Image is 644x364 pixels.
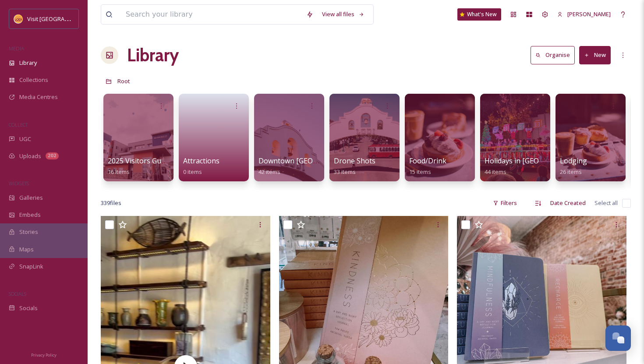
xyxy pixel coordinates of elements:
[183,168,202,176] span: 0 items
[531,46,579,64] a: Organise
[553,6,615,23] a: [PERSON_NAME]
[19,76,48,84] span: Collections
[19,304,38,312] span: Socials
[19,135,31,143] span: UGC
[409,156,446,166] span: Food/Drink
[258,168,280,176] span: 42 items
[9,180,29,187] span: WIDGETS
[19,262,43,271] span: SnapLink
[485,168,506,176] span: 44 items
[101,199,121,207] span: 339 file s
[108,168,130,176] span: 16 items
[567,10,611,18] span: [PERSON_NAME]
[409,168,431,176] span: 15 items
[409,157,446,176] a: Food/Drink15 items
[31,349,57,360] a: Privacy Policy
[258,156,367,166] span: Downtown [GEOGRAPHIC_DATA]
[560,156,587,166] span: Lodging
[19,194,43,202] span: Galleries
[19,228,38,236] span: Stories
[485,156,593,166] span: Holidays in [GEOGRAPHIC_DATA]
[457,8,501,21] a: What's New
[19,59,37,67] span: Library
[9,121,28,128] span: COLLECT
[117,77,130,85] span: Root
[605,325,631,351] button: Open Chat
[127,42,179,68] a: Library
[121,5,302,24] input: Search your library
[560,168,582,176] span: 26 items
[9,290,26,297] span: SOCIALS
[594,199,618,207] span: Select all
[108,156,171,166] span: 2025 Visitors Guide
[31,352,57,358] span: Privacy Policy
[117,76,130,86] a: Root
[485,157,593,176] a: Holidays in [GEOGRAPHIC_DATA]44 items
[19,211,41,219] span: Embeds
[14,14,23,23] img: Square%20Social%20Visit%20Lodi.png
[334,156,375,166] span: Drone Shots
[579,46,611,64] button: New
[108,157,171,176] a: 2025 Visitors Guide16 items
[334,168,356,176] span: 33 items
[19,152,41,160] span: Uploads
[19,245,34,254] span: Maps
[488,194,521,212] div: Filters
[546,194,590,212] div: Date Created
[183,156,219,166] span: Attractions
[334,157,375,176] a: Drone Shots33 items
[531,46,575,64] button: Organise
[9,45,24,52] span: MEDIA
[560,157,587,176] a: Lodging26 items
[258,157,367,176] a: Downtown [GEOGRAPHIC_DATA]42 items
[318,6,369,23] a: View all files
[27,14,95,23] span: Visit [GEOGRAPHIC_DATA]
[46,152,59,159] div: 202
[19,93,58,101] span: Media Centres
[183,157,219,176] a: Attractions0 items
